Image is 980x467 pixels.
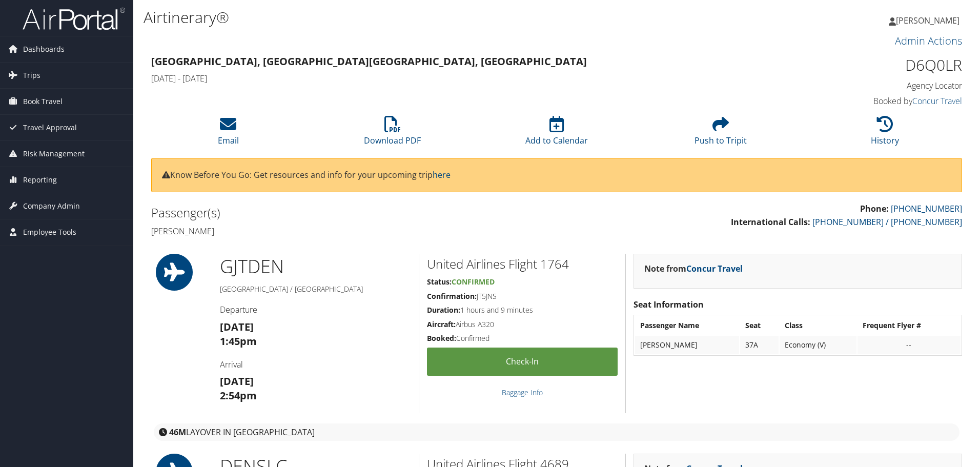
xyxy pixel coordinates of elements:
[891,203,962,214] a: [PHONE_NUMBER]
[23,219,76,245] span: Employee Tools
[220,320,254,334] strong: [DATE]
[427,291,618,301] h5: JT5JNS
[731,216,810,228] strong: International Calls:
[502,388,543,397] a: Baggage Info
[771,95,962,107] h4: Booked by
[812,216,962,228] a: [PHONE_NUMBER] / [PHONE_NUMBER]
[23,193,80,219] span: Company Admin
[686,263,743,274] a: Concur Travel
[771,80,962,91] h4: Agency Locator
[427,255,618,273] h2: United Airlines Flight 1764
[220,254,411,279] h1: GJT DEN
[740,316,779,335] th: Seat
[23,167,57,193] span: Reporting
[151,73,756,84] h4: [DATE] - [DATE]
[452,277,495,287] span: Confirmed
[169,427,186,438] strong: 46M
[863,340,955,350] div: --
[427,291,477,301] strong: Confirmation:
[771,54,962,76] h1: D6Q0LR
[635,336,739,354] td: [PERSON_NAME]
[857,316,961,335] th: Frequent Flyer #
[695,121,747,146] a: Push to Tripit
[162,169,951,182] p: Know Before You Go: Get resources and info for your upcoming trip
[220,389,257,402] strong: 2:54pm
[23,63,40,88] span: Trips
[23,36,65,62] span: Dashboards
[220,374,254,388] strong: [DATE]
[23,141,85,167] span: Risk Management
[220,334,257,348] strong: 1:45pm
[860,203,889,214] strong: Phone:
[634,299,704,310] strong: Seat Information
[871,121,899,146] a: History
[220,359,411,370] h4: Arrival
[427,319,618,330] h5: Airbus A320
[889,5,970,36] a: [PERSON_NAME]
[525,121,588,146] a: Add to Calendar
[23,89,63,114] span: Book Travel
[151,204,549,221] h2: Passenger(s)
[151,226,549,237] h4: [PERSON_NAME]
[895,34,962,48] a: Admin Actions
[433,169,451,180] a: here
[220,304,411,315] h4: Departure
[912,95,962,107] a: Concur Travel
[154,423,959,441] div: layover in [GEOGRAPHIC_DATA]
[364,121,421,146] a: Download PDF
[427,333,456,343] strong: Booked:
[218,121,239,146] a: Email
[427,319,456,329] strong: Aircraft:
[220,284,411,294] h5: [GEOGRAPHIC_DATA] / [GEOGRAPHIC_DATA]
[896,15,959,26] span: [PERSON_NAME]
[644,263,743,274] strong: Note from
[151,54,587,68] strong: [GEOGRAPHIC_DATA], [GEOGRAPHIC_DATA] [GEOGRAPHIC_DATA], [GEOGRAPHIC_DATA]
[740,336,779,354] td: 37A
[144,7,695,28] h1: Airtinerary®
[427,277,452,287] strong: Status:
[427,305,618,315] h5: 1 hours and 9 minutes
[427,333,618,343] h5: Confirmed
[23,7,125,31] img: airportal-logo.png
[427,305,460,315] strong: Duration:
[427,348,618,376] a: Check-in
[780,316,856,335] th: Class
[23,115,77,140] span: Travel Approval
[635,316,739,335] th: Passenger Name
[780,336,856,354] td: Economy (V)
